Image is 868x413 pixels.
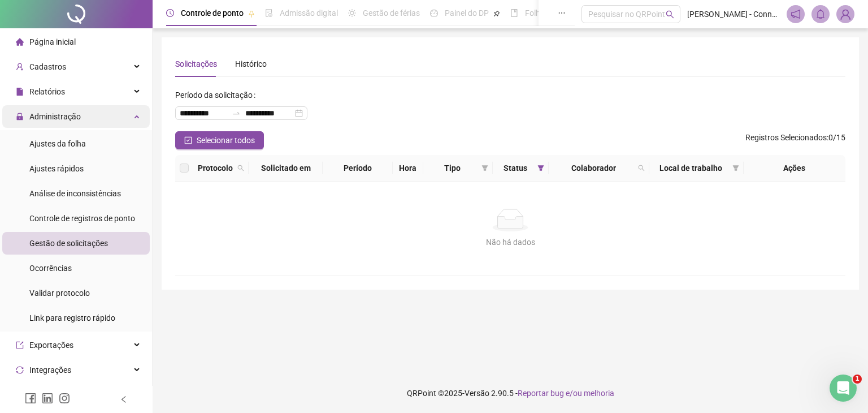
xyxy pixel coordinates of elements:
[732,165,739,171] span: filter
[59,393,70,404] span: instagram
[120,395,128,403] span: left
[249,155,323,182] th: Solicitado em
[497,162,533,174] span: Status
[237,165,244,171] span: search
[232,109,241,118] span: swap-right
[175,131,264,149] button: Selecionar todos
[29,87,65,96] span: Relatórios
[16,366,24,374] span: sync
[525,8,597,18] span: Folha de pagamento
[748,162,841,174] div: Ações
[479,160,491,177] span: filter
[638,165,645,171] span: search
[189,236,832,248] div: Não há dados
[815,9,826,19] span: bell
[853,375,862,384] span: 1
[16,113,24,121] span: lock
[29,164,84,173] span: Ajustes rápidos
[465,389,489,398] span: Versão
[29,341,73,350] span: Exportações
[29,264,72,273] span: Ocorrências
[181,8,244,18] span: Controle de ponto
[29,139,86,148] span: Ajustes da folha
[348,9,356,17] span: sun
[42,393,53,404] span: linkedin
[248,10,255,17] span: pushpin
[837,6,854,23] img: 79873
[636,160,647,177] span: search
[29,313,115,322] span: Link para registro rápido
[265,9,273,17] span: file-done
[493,10,500,17] span: pushpin
[745,131,845,149] span: : 0 / 15
[198,162,233,174] span: Protocolo
[16,88,24,96] span: file
[153,373,868,413] footer: QRPoint © 2025 - 2.90.5 -
[666,10,674,19] span: search
[197,134,255,147] span: Selecionar todos
[510,9,518,17] span: book
[745,133,827,142] span: Registros Selecionados
[535,160,546,177] span: filter
[16,341,24,349] span: export
[29,214,135,223] span: Controle de registros de ponto
[16,38,24,46] span: home
[29,239,108,248] span: Gestão de solicitações
[175,58,217,70] div: Solicitações
[175,86,260,104] label: Período da solicitação
[428,162,478,174] span: Tipo
[166,9,174,17] span: clock-circle
[730,160,741,177] span: filter
[830,375,857,402] iframe: Intercom live chat
[553,162,633,174] span: Colaborador
[235,58,267,70] div: Histórico
[323,155,393,182] th: Período
[518,389,614,398] span: Reportar bug e/ou melhoria
[654,162,727,174] span: Local de trabalho
[687,8,780,20] span: [PERSON_NAME] - Connect engenharia solar
[537,165,544,171] span: filter
[430,9,438,17] span: dashboard
[184,136,192,144] span: check-square
[29,112,81,121] span: Administração
[363,8,420,18] span: Gestão de férias
[29,62,66,71] span: Cadastros
[29,189,121,198] span: Análise de inconsistências
[481,165,488,171] span: filter
[29,289,90,298] span: Validar protocolo
[29,37,76,46] span: Página inicial
[235,160,246,177] span: search
[280,8,338,18] span: Admissão digital
[29,365,71,375] span: Integrações
[791,9,801,19] span: notification
[16,63,24,71] span: user-add
[25,393,36,404] span: facebook
[393,155,423,182] th: Hora
[232,109,241,118] span: to
[445,8,489,18] span: Painel do DP
[558,9,566,17] span: ellipsis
